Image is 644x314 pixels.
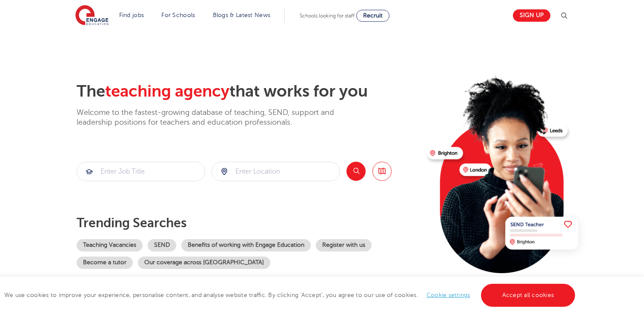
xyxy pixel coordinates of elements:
[212,162,340,181] input: Submit
[513,9,550,22] a: Sign up
[181,239,311,251] a: Benefits of working with Engage Education
[119,12,144,18] a: Find jobs
[213,12,271,18] a: Blogs & Latest News
[77,108,358,128] p: Welcome to the fastest-growing database of teaching, SEND, support and leadership positions for t...
[105,82,229,100] span: teaching agency
[75,5,109,26] img: Engage Education
[77,257,133,269] a: Become a tutor
[481,284,575,307] a: Accept all cookies
[346,162,366,181] button: Search
[77,239,143,251] a: Teaching Vacancies
[300,13,355,19] span: Schools looking for staff
[426,292,470,298] a: Cookie settings
[161,12,195,18] a: For Schools
[356,10,389,22] a: Recruit
[212,162,340,181] div: Submit
[77,215,420,231] p: Trending searches
[77,162,205,181] input: Submit
[77,82,420,101] h2: The that works for you
[4,292,577,298] span: We use cookies to improve your experience, personalise content, and analyse website traffic. By c...
[316,239,372,251] a: Register with us
[148,239,176,251] a: SEND
[363,12,383,19] span: Recruit
[138,257,270,269] a: Our coverage across [GEOGRAPHIC_DATA]
[77,162,205,181] div: Submit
